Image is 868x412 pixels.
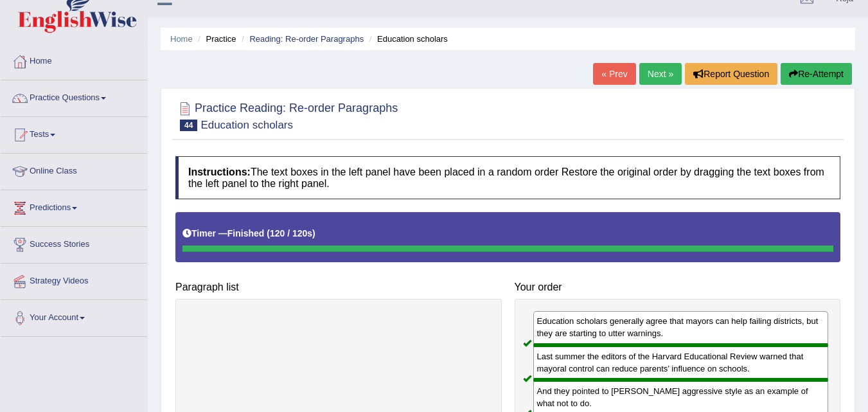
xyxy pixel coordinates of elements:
b: Instructions: [188,166,251,177]
b: ) [312,228,315,238]
h2: Practice Reading: Re-order Paragraphs [175,99,398,131]
b: 120 / 120s [270,228,312,238]
a: Practice Questions [1,80,147,112]
a: Your Account [1,300,147,332]
a: Home [1,44,147,76]
a: Tests [1,117,147,149]
li: Education scholars [366,33,448,45]
button: Re-Attempt [781,63,852,85]
a: Home [170,34,193,44]
b: Finished [227,228,265,238]
a: Reading: Re-order Paragraphs [249,34,364,44]
li: Practice [195,33,236,45]
small: Education scholars [200,119,293,131]
a: Success Stories [1,227,147,259]
h4: The text boxes in the left panel have been placed in a random order Restore the original order by... [175,156,840,199]
h5: Timer — [182,229,315,238]
div: Last summer the editors of the Harvard Educational Review warned that mayoral control can reduce ... [533,345,829,380]
h4: Your order [515,282,841,293]
a: Predictions [1,190,147,222]
h4: Paragraph list [175,282,502,293]
a: Next » [639,63,682,85]
button: Report Question [685,63,777,85]
a: Online Class [1,154,147,186]
a: « Prev [593,63,635,85]
b: ( [267,228,270,238]
div: Education scholars generally agree that mayors can help failing districts, but they are starting ... [533,311,829,345]
a: Strategy Videos [1,264,147,296]
span: 44 [180,120,197,131]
